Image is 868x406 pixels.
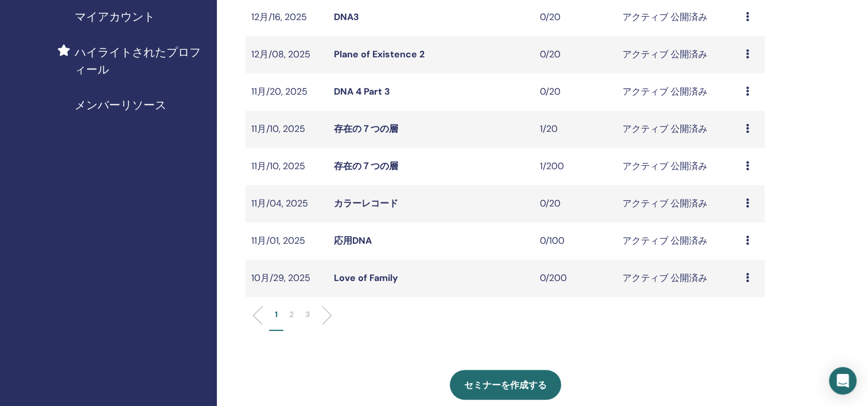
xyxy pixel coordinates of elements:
[450,370,561,400] a: セミナーを作成する
[334,85,390,97] a: DNA 4 Part 3
[75,44,208,78] span: ハイライトされたプロフィール
[246,36,328,73] td: 12月/08, 2025
[334,272,398,284] a: Love of Family
[246,111,328,148] td: 11月/10, 2025
[616,185,739,222] td: アクティブ 公開済み
[534,73,617,111] td: 0/20
[616,36,739,73] td: アクティブ 公開済み
[334,11,359,23] a: DNA3
[246,222,328,260] td: 11月/01, 2025
[289,309,294,321] p: 2
[75,8,155,25] span: マイアカウント
[334,235,372,247] a: 応用DNA
[829,367,857,395] div: Open Intercom Messenger
[464,379,547,391] span: セミナーを作成する
[334,197,398,209] a: カラーレコード
[534,148,617,185] td: 1/200
[246,148,328,185] td: 11月/10, 2025
[616,111,739,148] td: アクティブ 公開済み
[534,111,617,148] td: 1/20
[534,260,617,297] td: 0/200
[334,160,398,172] a: 存在の７つの層
[616,222,739,260] td: アクティブ 公開済み
[246,73,328,111] td: 11月/20, 2025
[75,96,166,114] span: メンバーリソース
[534,185,617,222] td: 0/20
[334,48,425,60] a: Plane of Existence 2
[334,123,398,135] a: 存在の７つの層
[534,36,617,73] td: 0/20
[305,309,310,321] p: 3
[616,73,739,111] td: アクティブ 公開済み
[246,260,328,297] td: 10月/29, 2025
[616,260,739,297] td: アクティブ 公開済み
[275,309,278,321] p: 1
[616,148,739,185] td: アクティブ 公開済み
[534,222,617,260] td: 0/100
[246,185,328,222] td: 11月/04, 2025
